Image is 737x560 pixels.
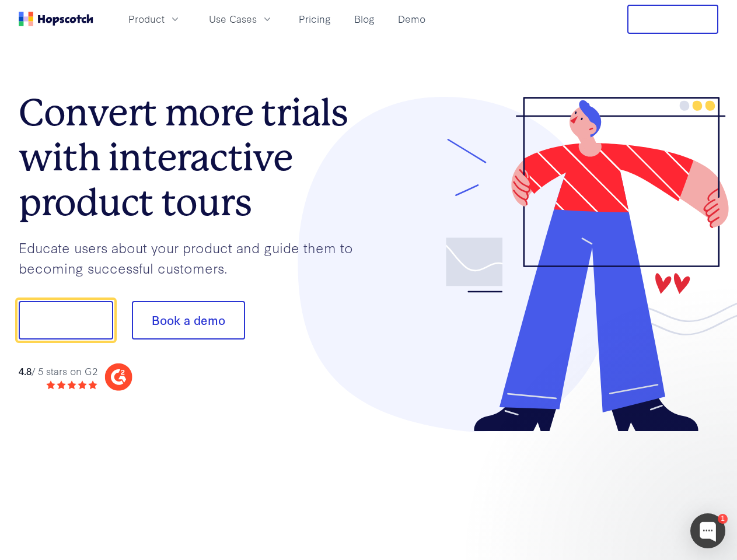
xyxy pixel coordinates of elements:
a: Demo [393,9,430,29]
strong: 4.8 [19,364,32,377]
div: 1 [718,514,728,524]
button: Show me! [19,301,113,339]
a: Pricing [294,9,336,29]
span: Product [128,12,165,26]
div: / 5 stars on G2 [19,364,97,379]
h1: Convert more trials with interactive product tours [19,90,369,225]
button: Product [121,9,188,29]
button: Book a demo [132,301,245,339]
button: Use Cases [202,9,280,29]
span: Use Cases [209,12,257,26]
p: Educate users about your product and guide them to becoming successful customers. [19,237,369,278]
a: Home [19,12,93,26]
button: Free Trial [627,5,718,34]
a: Blog [350,9,379,29]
